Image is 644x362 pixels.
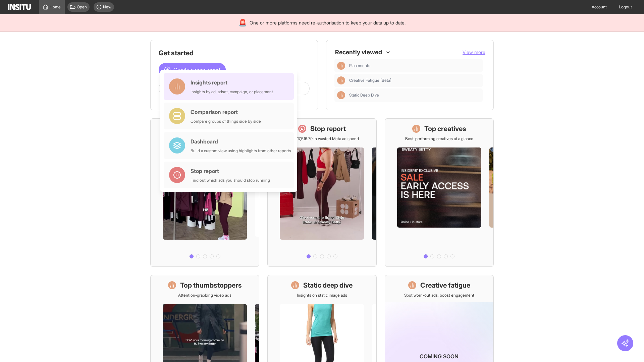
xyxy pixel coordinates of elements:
span: One or more platforms need re-authorisation to keep your data up to date. [250,19,406,26]
div: Comparison report [191,108,261,116]
span: Creative Fatigue [Beta] [349,78,391,83]
span: Open [77,4,87,10]
div: Insights [337,76,345,84]
span: Placements [349,63,370,68]
h1: Static deep dive [303,281,353,290]
div: Find out which ads you should stop running [191,178,270,183]
p: Attention-grabbing video ads [178,293,231,298]
span: View more [463,49,485,55]
p: Insights on static image ads [297,293,347,298]
a: Top creativesBest-performing creatives at a glance [385,118,494,267]
h1: Top creatives [424,124,466,133]
a: What's live nowSee all active ads instantly [150,118,259,267]
p: Best-performing creatives at a glance [405,136,473,141]
div: Insights by ad, adset, campaign, or placement [191,89,273,95]
div: Insights [337,91,345,99]
div: Dashboard [191,137,291,145]
div: 🚨 [238,18,247,27]
div: Stop report [191,167,270,175]
span: New [103,4,111,10]
div: Insights [337,62,345,70]
span: Static Deep Dive [349,93,379,98]
h1: Get started [159,48,310,58]
span: Placements [349,63,480,68]
h1: Top thumbstoppers [180,281,242,290]
div: Compare groups of things side by side [191,119,261,124]
a: Stop reportSave £17,516.79 in wasted Meta ad spend [267,118,376,267]
span: Creative Fatigue [Beta] [349,78,480,83]
div: Insights report [191,78,273,86]
span: Home [50,4,61,10]
button: Create a new report [159,63,226,76]
h1: Stop report [310,124,346,133]
p: Save £17,516.79 in wasted Meta ad spend [285,136,359,141]
img: Logo [8,4,31,10]
button: View more [463,49,485,56]
span: Create a new report [173,66,220,74]
span: Static Deep Dive [349,93,480,98]
div: Build a custom view using highlights from other reports [191,148,291,154]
